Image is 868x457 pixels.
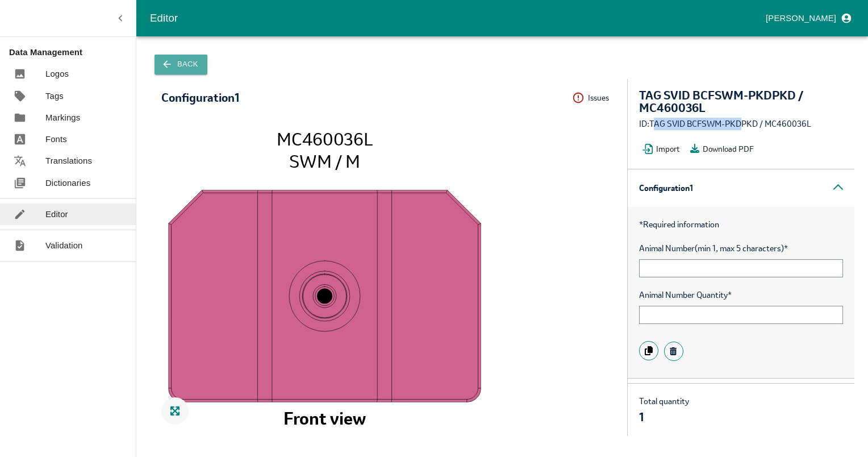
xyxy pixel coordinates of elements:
[45,90,64,102] p: Tags
[766,12,836,24] p: [PERSON_NAME]
[45,177,90,189] p: Dictionaries
[639,242,843,255] span: Animal Number (min 1, max 5 characters)
[277,127,373,150] tspan: MC460036L
[761,9,854,28] button: profile
[687,140,761,157] button: Download PDF
[45,111,80,124] p: Markings
[639,140,687,157] button: Import
[9,46,136,59] p: Data Management
[45,208,68,221] p: Editor
[45,155,92,167] p: Translations
[161,92,239,104] div: Configuration 1
[639,411,689,423] div: 1
[628,169,854,207] div: Configuration 1
[639,289,843,301] span: Animal Number Quantity
[155,55,207,74] button: Back
[639,218,843,231] p: Required information
[45,239,83,252] p: Validation
[639,118,843,130] div: ID: TAG SVID BCFSWM-PKDPKD / MC460036L
[45,68,69,80] p: Logos
[639,395,689,425] div: Total quantity
[289,150,360,173] tspan: SWM / M
[639,89,843,114] div: TAG SVID BCFSWM-PKDPKD / MC460036L
[283,407,366,430] tspan: Front view
[45,133,67,146] p: Fonts
[572,89,616,107] button: Issues
[150,10,761,27] div: Editor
